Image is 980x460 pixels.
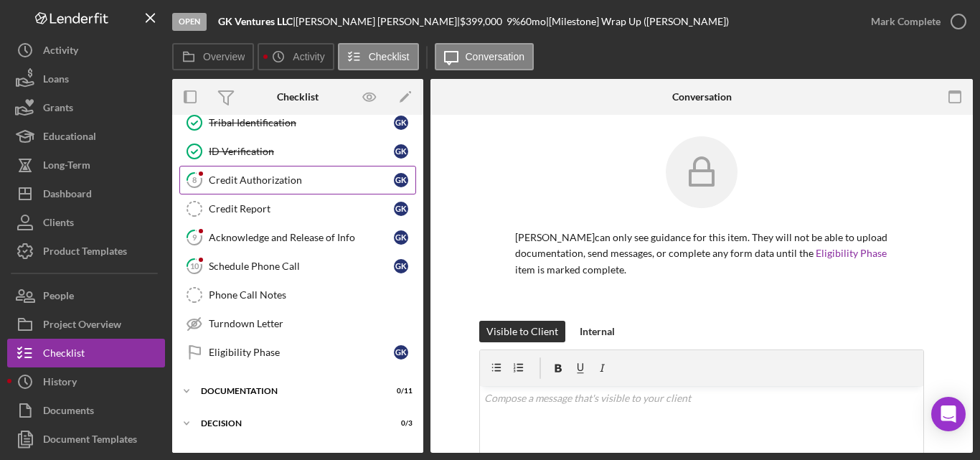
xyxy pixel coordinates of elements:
[931,397,966,431] div: Open Intercom Messenger
[394,230,408,245] div: G K
[209,174,394,186] div: Credit Authorization
[43,151,90,183] div: Long-Term
[43,208,74,240] div: Clients
[672,91,732,103] div: Conversation
[394,144,408,159] div: G K
[7,208,165,237] button: Clients
[209,347,394,358] div: Eligibility Phase
[43,36,78,68] div: Activity
[573,321,622,342] button: Internal
[7,367,165,396] button: History
[515,230,888,278] p: [PERSON_NAME] can only see guidance for this item. They will not be able to upload documentation,...
[7,396,165,425] button: Documents
[43,396,94,428] div: Documents
[43,367,77,400] div: History
[192,175,197,184] tspan: 8
[293,51,324,62] label: Activity
[179,166,416,194] a: 8Credit AuthorizationGK
[203,51,245,62] label: Overview
[179,137,416,166] a: ID VerificationGK
[179,281,416,309] a: Phone Call Notes
[43,237,127,269] div: Product Templates
[7,310,165,339] button: Project Overview
[435,43,534,70] button: Conversation
[7,36,165,65] button: Activity
[201,419,377,428] div: Decision
[7,281,165,310] button: People
[43,339,85,371] div: Checklist
[7,93,165,122] button: Grants
[179,223,416,252] a: 9Acknowledge and Release of InfoGK
[43,122,96,154] div: Educational
[179,108,416,137] a: Tribal IdentificationGK
[7,237,165,266] button: Product Templates
[209,289,415,301] div: Phone Call Notes
[209,260,394,272] div: Schedule Phone Call
[209,318,415,329] div: Turndown Letter
[7,151,165,179] button: Long-Term
[387,419,413,428] div: 0 / 3
[394,259,408,273] div: G K
[486,321,558,342] div: Visible to Client
[466,51,525,62] label: Conversation
[43,65,69,97] div: Loans
[218,15,293,27] b: GK Ventures LLC
[209,232,394,243] div: Acknowledge and Release of Info
[369,51,410,62] label: Checklist
[7,339,165,367] button: Checklist
[190,261,199,271] tspan: 10
[258,43,334,70] button: Activity
[43,425,137,457] div: Document Templates
[7,179,165,208] button: Dashboard
[857,7,973,36] button: Mark Complete
[7,65,165,93] button: Loans
[816,247,887,259] a: Eligibility Phase
[394,173,408,187] div: G K
[338,43,419,70] button: Checklist
[43,93,73,126] div: Grants
[179,309,416,338] a: Turndown Letter
[394,202,408,216] div: G K
[179,338,416,367] a: Eligibility PhaseGK
[460,15,502,27] span: $399,000
[179,252,416,281] a: 10Schedule Phone CallGK
[394,116,408,130] div: G K
[201,387,377,395] div: Documentation
[209,146,394,157] div: ID Verification
[7,425,165,454] button: Document Templates
[172,13,207,31] div: Open
[43,310,121,342] div: Project Overview
[580,321,615,342] div: Internal
[871,7,941,36] div: Mark Complete
[546,16,729,27] div: | [Milestone] Wrap Up ([PERSON_NAME])
[520,16,546,27] div: 60 mo
[192,233,197,242] tspan: 9
[387,387,413,395] div: 0 / 11
[296,16,460,27] div: [PERSON_NAME] [PERSON_NAME] |
[179,194,416,223] a: Credit ReportGK
[209,117,394,128] div: Tribal Identification
[201,451,377,460] div: Funding
[172,43,254,70] button: Overview
[209,203,394,215] div: Credit Report
[218,16,296,27] div: |
[43,179,92,212] div: Dashboard
[479,321,565,342] button: Visible to Client
[43,281,74,314] div: People
[277,91,319,103] div: Checklist
[7,122,165,151] button: Educational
